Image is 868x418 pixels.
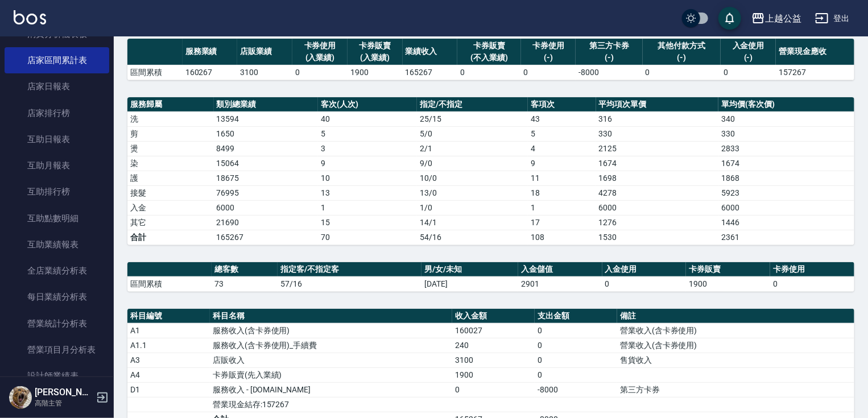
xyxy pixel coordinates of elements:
[776,65,854,80] td: 157267
[528,97,596,112] th: 客項次
[350,52,400,64] div: (入業績)
[127,215,214,230] td: 其它
[770,276,854,291] td: 0
[528,185,596,200] td: 18
[596,111,719,126] td: 316
[452,323,535,338] td: 160027
[127,309,210,324] th: 科目編號
[318,126,417,141] td: 5
[421,262,518,277] th: 男/女/未知
[127,382,210,397] td: D1
[596,156,719,171] td: 1674
[421,276,518,291] td: [DATE]
[718,126,854,141] td: 330
[718,97,854,112] th: 單均價(客次價)
[617,353,854,367] td: 售貨收入
[403,39,458,65] th: 業績收入
[127,323,210,338] td: A1
[417,185,528,200] td: 13 / 0
[318,185,417,200] td: 13
[318,111,417,126] td: 40
[452,353,535,367] td: 3100
[718,215,854,230] td: 1446
[535,309,617,324] th: 支出金額
[578,52,639,64] div: (-)
[214,215,319,230] td: 21690
[5,152,109,179] a: 互助月報表
[35,398,93,408] p: 高階主管
[5,284,109,310] a: 每日業績分析表
[127,276,212,291] td: 區間累積
[452,309,535,324] th: 收入金額
[35,387,93,398] h5: [PERSON_NAME]
[535,338,617,353] td: 0
[528,156,596,171] td: 9
[452,338,535,353] td: 240
[596,215,719,230] td: 1276
[127,230,214,245] td: 合計
[210,353,452,367] td: 店販收入
[578,40,639,52] div: 第三方卡券
[524,52,573,64] div: (-)
[183,39,238,65] th: 服務業績
[5,363,109,389] a: 設計師業績表
[535,353,617,367] td: 0
[318,200,417,215] td: 1
[5,337,109,363] a: 營業項目月分析表
[417,200,528,215] td: 1 / 0
[292,65,348,80] td: 0
[295,52,345,64] div: (入業績)
[535,367,617,382] td: 0
[348,65,403,80] td: 1900
[210,397,452,412] td: 營業現金結存:157267
[318,230,417,245] td: 70
[617,323,854,338] td: 營業收入(含卡券使用)
[210,309,452,324] th: 科目名稱
[127,338,210,353] td: A1.1
[417,230,528,245] td: 54/16
[718,230,854,245] td: 2361
[5,231,109,258] a: 互助業績報表
[417,111,528,126] td: 25 / 15
[528,141,596,156] td: 4
[718,200,854,215] td: 6000
[521,65,576,80] td: 0
[518,276,602,291] td: 2901
[127,97,214,112] th: 服務歸屬
[127,141,214,156] td: 燙
[417,141,528,156] td: 2 / 1
[5,100,109,126] a: 店家排行榜
[596,141,719,156] td: 2125
[5,73,109,100] a: 店家日報表
[127,156,214,171] td: 染
[602,262,687,277] th: 入金使用
[183,65,238,80] td: 160267
[460,52,518,64] div: (不入業績)
[528,215,596,230] td: 17
[718,7,741,30] button: save
[646,40,718,52] div: 其他付款方式
[718,156,854,171] td: 1674
[417,171,528,185] td: 10 / 0
[5,47,109,73] a: 店家區間累計表
[417,97,528,112] th: 指定/不指定
[5,126,109,152] a: 互助日報表
[765,11,801,26] div: 上越公益
[237,39,292,65] th: 店販業績
[811,8,854,29] button: 登出
[646,52,718,64] div: (-)
[718,171,854,185] td: 1868
[524,40,573,52] div: 卡券使用
[403,65,458,80] td: 165267
[210,338,452,353] td: 服務收入(含卡券使用)_手續費
[5,179,109,205] a: 互助排行榜
[214,141,319,156] td: 8499
[596,171,719,185] td: 1698
[237,65,292,80] td: 3100
[452,382,535,397] td: 0
[721,65,776,80] td: 0
[210,367,452,382] td: 卡券販賣(先入業績)
[596,97,719,112] th: 平均項次單價
[643,65,721,80] td: 0
[528,111,596,126] td: 43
